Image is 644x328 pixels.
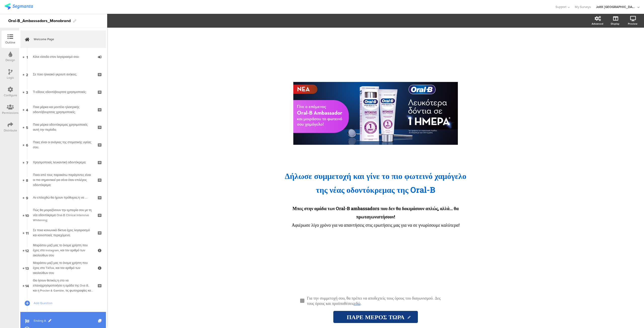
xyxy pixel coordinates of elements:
span: Support [555,5,567,9]
a: 13 Μοιράσου μαζί μας το όνομα χρήστη που έχεις στο TikTok, και τον αριθμό των ακολούθων σου [20,259,106,277]
div: Θα ήσουν θετικός/η στο να επαναχρησιμοποιήσει η ομάδα της Oral-B, και η Procter & Gamble, τις φωτ... [33,278,93,293]
a: 10 Πώς θα μοιραζόσουν την εμπειρία σου με τη νέα οδοντόκρεμα Oral-B Clinical Intensive Whitening; [20,206,106,224]
div: Σε ποια κοινωνικά δίκτυα έχεις λογαριασμό και κοινοποιείς περιεχόμενο; [33,228,93,238]
span: 13 [25,265,29,271]
div: Distribute [4,128,17,133]
div: Μοιράσου μαζί μας το όνομα χρήστη που έχεις στο TikTok, και τον αριθμό των ακολούθων σου [33,260,93,275]
div: Design [6,58,15,62]
span: 12 [25,248,29,253]
div: Κάνε είσοδο στον λογαριασμό σου: [33,54,93,59]
div: Oral-B_Ambassadors_Monobrand [8,17,71,25]
a: Welcome Page [20,30,106,48]
span: Add Question [34,301,98,306]
span: Δήλωσε συμμετοχή και γίνε το πιο φωτεινό χαμόγελο της νέας οδοντόκρεμα ς της Oral-B [285,170,466,195]
div: Σε ποιο ηλικιακό γκρουπ ανήκεις; [33,72,93,77]
div: Ποια μάρκα οδοντόκρεμας χρησιμοποιείς αυτή την περίοδο; [33,122,93,132]
div: Μοιράσου μαζί μας το όνομα χρήστη που έχεις στο Instagram, και τον αριθμό των ακολούθων σου [33,243,93,258]
span: 9 [26,195,28,200]
a: 9 Αν επιλεχθώ θα ήμουν πρόθυμος/η να …. [20,189,106,206]
div: Outline [5,40,15,45]
span: 8 [26,177,28,183]
a: 6 Ποιες είναι οι ανάγκες της στοματικής υγείας σου; [20,136,106,154]
span: 1 [26,54,28,60]
span: 7 [26,160,28,165]
span: Welcome Page [34,37,98,42]
span: 14 [25,283,29,288]
span: 10 [25,212,29,218]
span: 2 [26,72,28,77]
div: Τι είδους οδοντόβουρτσα χρησιμοποιείς; [33,89,93,95]
a: 7 Χρησιμοποιείς λευκαντική οδοντόκρεμα; [20,154,106,171]
a: 1 Κάνε είσοδο στον λογαριασμό σου: [20,48,106,66]
strong: Μπες στην ομάδα των Oral-B ambassadors που δεν θα δοκιμάσουν απλώς, αλλά… θα πρωταγωνιστήσουν! [293,205,459,220]
i: Duplicate [98,319,102,322]
a: 14 Θα ήσουν θετικός/η στο να επαναχρησιμοποιήσει η ομάδα της Oral-B, και η Procter & Gamble, τις ... [20,277,106,294]
div: Ποιες είναι οι ανάγκες της στοματικής υγείας σου; [33,140,93,150]
a: 3 Τι είδους οδοντόβουρτσα χρησιμοποιείς; [20,83,106,101]
div: Preview [628,22,637,26]
a: 4 Ποια μάρκα και μοντέλο ηλεκτρικής οδοντόβουρτσας χρησιμοποιείς; [20,101,106,118]
span: 11 [26,230,29,236]
a: 8 Ποιοι από τους παρακάτω παράγοντες είναι οι πιο σημαντικοί για σένα όταν επιλέγεις οδοντόκρεμα; [20,171,106,189]
p: Για την συμμετοχή σου, θα πρέπει να αποδεχτείς τους όρους του διαγωνισμού. Δες τους όρους και προ... [307,295,449,306]
span: Ending A [34,318,98,323]
span: 3 [26,89,28,95]
div: Ποιοι από τους παρακάτω παράγοντες είναι οι πιο σημαντικοί για σένα όταν επιλέγεις οδοντόκρεμα; [33,172,93,188]
span: 4 [26,107,28,112]
div: Αν επιλεχθώ θα ήμουν πρόθυμος/η να …. [33,195,93,200]
div: Χρησιμοποιείς λευκαντική οδοντόκρεμα; [33,160,93,165]
a: εδώ [354,301,360,306]
span: 6 [26,142,28,148]
a: 11 Σε ποια κοινωνικά δίκτυα έχεις λογαριασμό και κοινοποιείς περιεχόμενο; [20,224,106,242]
div: Πώς θα μοιραζόσουν την εμπειρία σου με τη νέα οδοντόκρεμα Oral-B Clinical Intensive Whitening; [33,208,93,223]
div: Configure [4,93,17,98]
div: Display [611,22,619,26]
input: Start [333,311,418,323]
span: Αφιέρωσε λίγο χρόνο για να απαντήσεις στις ερωτήσεις μας για να σε γνωρίσουμε καλύτερα! [292,222,459,228]
div: Logic [7,75,14,80]
div: Advanced [592,22,603,26]
div: Permissions [2,111,19,115]
span: 5 [26,124,28,130]
div: Ποια μάρκα και μοντέλο ηλεκτρικής οδοντόβουρτσας χρησιμοποιείς; [33,105,93,115]
a: 5 Ποια μάρκα οδοντόκρεμας χρησιμοποιείς αυτή την περίοδο; [20,118,106,136]
a: 2 Σε ποιο ηλικιακό γκρουπ ανήκεις; [20,66,106,83]
img: segmanta logo [5,3,33,10]
a: 12 Μοιράσου μαζί μας το όνομα χρήστη που έχεις στο Instagram, και τον αριθμό των ακολούθων σου [20,242,106,259]
div: JoltX [GEOGRAPHIC_DATA] [596,5,636,9]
